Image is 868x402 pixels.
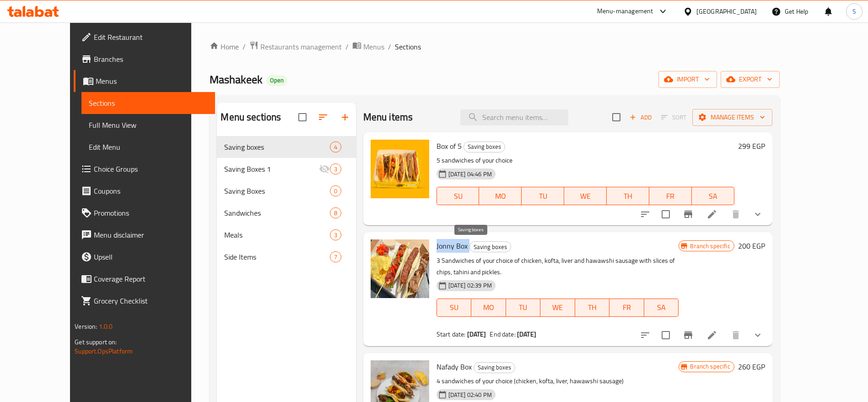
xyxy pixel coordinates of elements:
[224,229,329,240] span: Meals
[266,76,287,84] span: Open
[564,187,607,205] button: WE
[738,360,765,373] h6: 260 EGP
[224,141,329,152] div: Saving boxes
[752,209,763,220] svg: Show Choices
[437,139,462,153] span: Box of 5
[345,41,349,52] li: /
[677,203,699,225] button: Branch-specific-item
[522,187,564,205] button: TU
[81,92,215,114] a: Sections
[437,239,468,253] span: Jonny Box
[330,207,341,218] div: items
[330,187,341,196] span: 0
[648,301,675,314] span: SA
[224,185,329,196] span: Saving Boxes
[81,136,215,158] a: Edit Menu
[319,163,330,174] svg: Inactive section
[224,251,329,262] span: Side Items
[738,239,765,252] h6: 200 EGP
[506,299,541,317] button: TU
[460,109,568,125] input: search
[81,114,215,136] a: Full Menu View
[334,106,356,128] button: Add section
[644,299,679,317] button: SA
[224,163,318,174] span: Saving Boxes 1
[437,299,471,317] button: SU
[700,112,765,123] span: Manage items
[483,190,518,203] span: MO
[74,268,215,290] a: Coverage Report
[441,190,476,203] span: SU
[568,190,603,203] span: WE
[210,41,779,53] nav: breadcrumb
[437,375,679,387] p: 4 sandwiches of your choice (chicken, kofta, liver, hawawshi sausage)
[597,6,653,17] div: Menu-management
[330,231,341,239] span: 3
[686,362,733,371] span: Branch specific
[75,336,117,348] span: Get support on:
[609,299,644,317] button: FR
[666,74,710,85] span: import
[94,207,208,218] span: Promotions
[544,301,571,314] span: WE
[656,205,675,224] span: Select to update
[517,328,536,340] b: [DATE]
[330,163,341,174] div: items
[94,32,208,43] span: Edit Restaurant
[94,273,208,284] span: Coverage Report
[437,328,466,340] span: Start date:
[363,41,384,52] span: Menus
[371,140,429,198] img: Box of 5
[224,207,329,218] span: Sandwiches
[395,41,421,52] span: Sections
[437,255,679,278] p: 3 Sandwiches of your choice of chicken, kofta, liver and hawawshi sausage with slices of chips, t...
[695,190,731,203] span: SA
[490,328,515,340] span: End date:
[74,70,215,92] a: Menus
[330,185,341,196] div: items
[649,187,692,205] button: FR
[74,48,215,70] a: Branches
[579,301,606,314] span: TH
[371,239,429,298] img: Jonny Box
[75,321,97,332] span: Version:
[677,324,699,346] button: Branch-specific-item
[692,187,734,205] button: SA
[293,108,312,127] span: Select all sections
[852,6,856,16] span: S
[653,190,688,203] span: FR
[437,360,472,374] span: Nafady Box
[686,242,733,250] span: Branch specific
[217,132,356,272] nav: Menu sections
[217,180,356,202] div: Saving Boxes0
[725,324,747,346] button: delete
[217,224,356,246] div: Meals3
[706,209,717,220] a: Edit menu item
[721,71,780,88] button: export
[94,163,208,174] span: Choice Groups
[626,110,655,125] span: Add item
[99,321,113,332] span: 1.0.0
[74,202,215,224] a: Promotions
[217,158,356,180] div: Saving Boxes 13
[437,155,734,166] p: 5 sandwiches of your choice
[89,141,208,152] span: Edit Menu
[210,41,239,52] a: Home
[437,187,480,205] button: SU
[74,246,215,268] a: Upsell
[388,41,391,52] li: /
[217,246,356,268] div: Side Items7
[221,110,281,124] h2: Menu sections
[655,110,692,125] span: Select section first
[330,143,341,152] span: 4
[628,112,653,123] span: Add
[445,281,496,290] span: [DATE] 02:39 PM
[510,301,537,314] span: TU
[445,170,496,179] span: [DATE] 04:46 PM
[475,301,502,314] span: MO
[266,75,287,86] div: Open
[260,41,342,52] span: Restaurants management
[441,301,468,314] span: SU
